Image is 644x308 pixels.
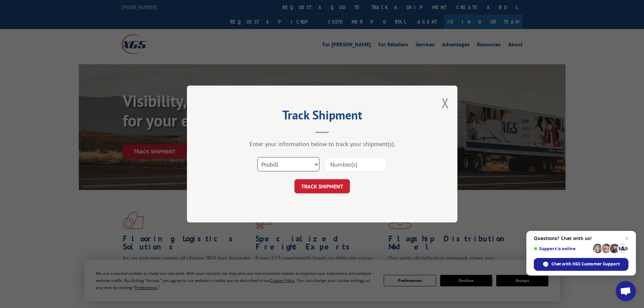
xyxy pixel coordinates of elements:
[325,157,387,171] input: Number(s)
[221,110,424,123] h2: Track Shipment
[221,140,424,148] div: Enter your information below to track your shipment(s).
[294,179,350,193] button: TRACK SHIPMENT
[534,246,591,251] span: Support is online
[534,258,628,271] span: Chat with XGS Customer Support
[616,281,636,301] a: Open chat
[442,94,449,112] button: Close modal
[551,261,620,267] span: Chat with XGS Customer Support
[534,236,628,241] span: Questions? Chat with us!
